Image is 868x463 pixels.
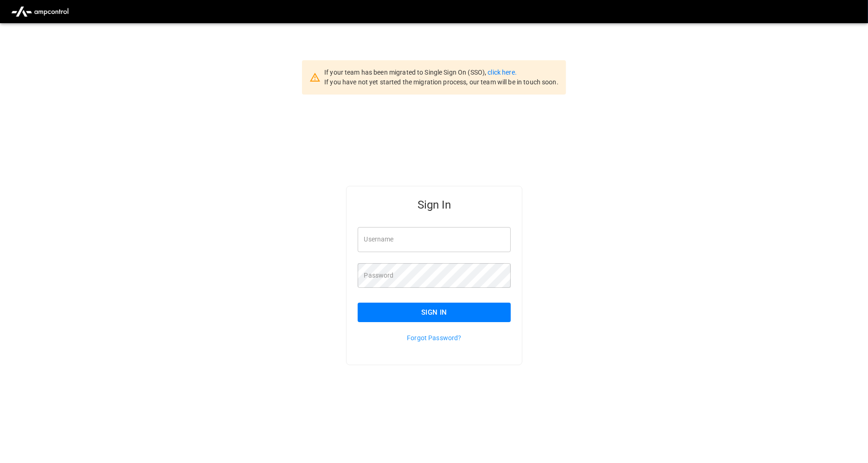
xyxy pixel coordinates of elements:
[358,303,511,322] button: Sign In
[7,3,72,20] img: ampcontrol.io logo
[488,69,516,76] a: click here.
[358,197,511,212] h5: Sign In
[324,78,559,86] span: If you have not yet started the migration process, our team will be in touch soon.
[358,333,511,342] p: Forgot Password?
[324,69,488,76] span: If your team has been migrated to Single Sign On (SSO),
